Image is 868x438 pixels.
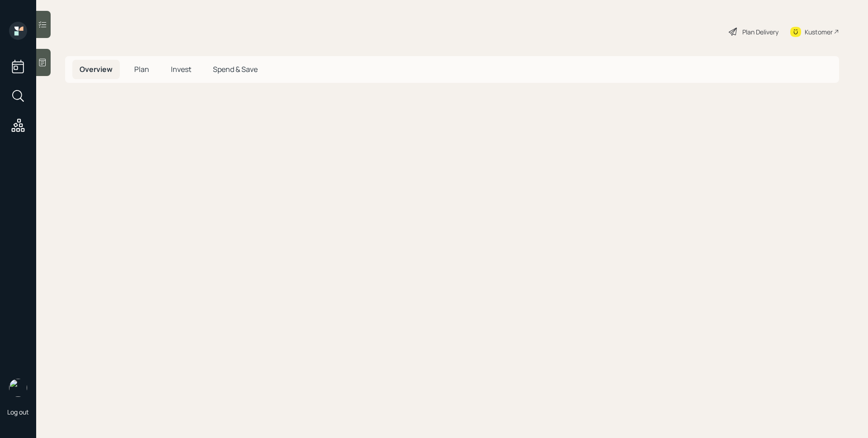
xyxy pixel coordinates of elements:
[80,64,113,74] span: Overview
[7,408,29,416] div: Log out
[742,27,778,37] div: Plan Delivery
[805,27,833,37] div: Kustomer
[134,64,149,74] span: Plan
[213,64,258,74] span: Spend & Save
[171,64,191,74] span: Invest
[9,379,27,397] img: james-distasi-headshot.png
